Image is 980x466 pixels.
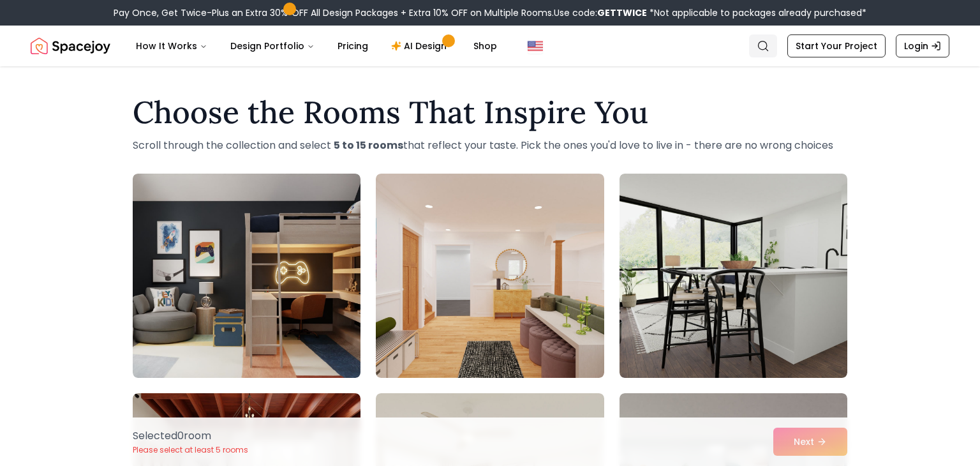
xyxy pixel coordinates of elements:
a: Shop [463,33,507,59]
a: Login [896,34,949,57]
b: GETTWICE [597,6,647,19]
nav: Global [31,26,949,66]
p: Scroll through the collection and select that reflect your taste. Pick the ones you'd love to liv... [133,138,847,153]
p: Please select at least 5 rooms [133,445,248,455]
img: Room room-1 [133,174,360,378]
button: Design Portfolio [220,33,325,59]
p: Selected 0 room [133,428,248,444]
img: Room room-3 [620,174,847,378]
strong: 5 to 15 rooms [334,138,403,153]
a: Pricing [327,33,378,59]
a: Spacejoy [31,33,110,59]
a: Start Your Project [787,34,886,57]
div: Pay Once, Get Twice-Plus an Extra 30% OFF All Design Packages + Extra 10% OFF on Multiple Rooms. [114,6,866,19]
img: Spacejoy Logo [31,33,110,59]
button: How It Works [126,33,218,59]
span: Use code: [554,6,647,19]
span: *Not applicable to packages already purchased* [647,6,866,19]
h1: Choose the Rooms That Inspire You [133,97,847,128]
nav: Main [126,33,507,59]
img: Room room-2 [376,174,604,378]
img: United States [528,38,543,54]
a: AI Design [381,33,461,59]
